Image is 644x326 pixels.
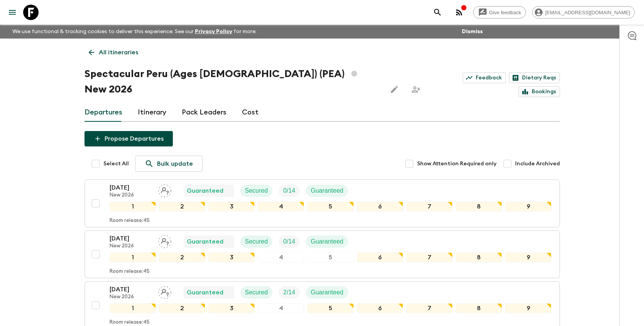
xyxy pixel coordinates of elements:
[158,237,171,244] span: Assign pack leader
[158,187,171,193] span: Assign pack leader
[456,252,502,262] div: 8
[85,45,142,60] a: All itineraries
[283,288,295,297] p: 2 / 14
[357,202,403,212] div: 6
[240,235,273,248] div: Secured
[283,186,295,195] p: 0 / 14
[110,252,156,262] div: 1
[460,26,485,37] button: Dismiss
[387,82,402,97] button: Edit this itinerary
[417,160,497,168] span: Show Attention Required only
[258,202,304,212] div: 4
[406,202,453,212] div: 7
[110,303,156,313] div: 1
[240,185,273,197] div: Secured
[103,160,129,168] span: Select All
[110,234,152,243] p: [DATE]
[279,235,300,248] div: Trip Fill
[110,269,150,275] p: Room release: 45
[541,10,634,15] span: [EMAIL_ADDRESS][DOMAIN_NAME]
[463,72,506,83] a: Feedback
[138,103,166,122] a: Itinerary
[9,25,260,39] p: We use functional & tracking cookies to deliver this experience. See our for more.
[110,202,156,212] div: 1
[159,303,205,313] div: 2
[408,82,424,97] span: Share this itinerary
[110,243,152,249] p: New 2026
[208,202,255,212] div: 3
[242,103,259,122] a: Cost
[110,319,150,326] p: Room release: 45
[110,294,152,300] p: New 2026
[85,230,560,278] button: [DATE]New 2026Assign pack leaderGuaranteedSecuredTrip FillGuaranteed123456789Room release:45
[85,180,560,227] button: [DATE]New 2026Assign pack leaderGuaranteedSecuredTrip FillGuaranteed123456789Room release:45
[473,6,526,18] a: Give feedback
[240,286,273,299] div: Secured
[5,5,20,20] button: menu
[245,237,268,246] p: Secured
[245,186,268,195] p: Secured
[307,202,353,212] div: 5
[110,285,152,294] p: [DATE]
[505,202,551,212] div: 9
[406,252,453,262] div: 7
[85,66,381,97] h1: Spectacular Peru (Ages [DEMOGRAPHIC_DATA]) (PEA) New 2026
[509,72,560,83] a: Dietary Reqs
[456,303,502,313] div: 8
[430,5,445,20] button: search adventures
[311,237,343,246] p: Guaranteed
[245,288,268,297] p: Secured
[158,288,171,294] span: Assign pack leader
[110,183,152,192] p: [DATE]
[85,131,173,146] button: Propose Departures
[357,252,403,262] div: 6
[311,288,343,297] p: Guaranteed
[311,186,343,195] p: Guaranteed
[485,10,526,15] span: Give feedback
[110,192,152,198] p: New 2026
[505,303,551,313] div: 9
[283,237,295,246] p: 0 / 14
[515,160,560,168] span: Include Archived
[159,202,205,212] div: 2
[159,252,205,262] div: 2
[157,159,193,168] p: Bulk update
[208,252,255,262] div: 3
[85,103,122,122] a: Departures
[258,303,304,313] div: 4
[195,29,232,34] a: Privacy Policy
[505,252,551,262] div: 9
[279,286,300,299] div: Trip Fill
[456,202,502,212] div: 8
[532,6,635,18] div: [EMAIL_ADDRESS][DOMAIN_NAME]
[258,252,304,262] div: 4
[307,303,353,313] div: 5
[187,288,223,297] p: Guaranteed
[307,252,353,262] div: 5
[279,185,300,197] div: Trip Fill
[187,186,223,195] p: Guaranteed
[187,237,223,246] p: Guaranteed
[99,48,138,57] p: All itineraries
[110,218,150,224] p: Room release: 45
[135,156,203,172] a: Bulk update
[208,303,255,313] div: 3
[406,303,453,313] div: 7
[357,303,403,313] div: 6
[182,103,226,122] a: Pack Leaders
[519,86,560,97] a: Bookings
